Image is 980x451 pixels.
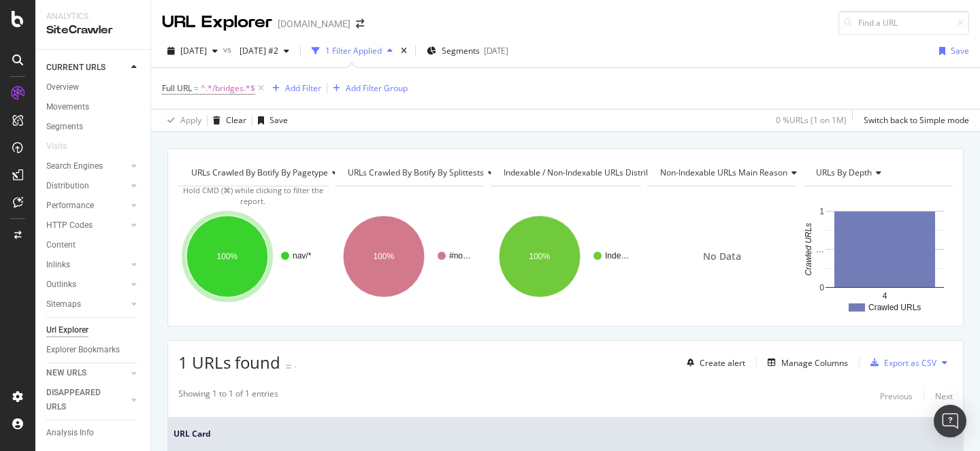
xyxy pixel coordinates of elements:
[46,238,76,252] div: Content
[700,357,745,369] div: Create alert
[781,357,848,369] div: Manage Columns
[46,426,141,440] a: Analysis Info
[484,45,508,56] div: [DATE]
[46,159,103,173] div: Search Engines
[864,114,969,126] div: Switch back to Simple mode
[46,386,127,414] a: DISAPPEARED URLS
[776,114,847,126] div: 0 % URLs ( 1 on 1M )
[421,40,514,62] button: Segments[DATE]
[234,40,295,62] button: [DATE] #2
[46,366,127,380] a: NEW URLS
[46,218,127,233] a: HTTP Codes
[46,139,67,154] div: Visits
[178,351,280,373] span: 1 URLs found
[46,159,127,173] a: Search Engines
[46,179,127,193] a: Distribution
[884,357,936,369] div: Export as CSV
[162,82,192,94] span: Full URL
[935,390,953,402] div: Next
[348,167,484,178] span: URLs Crawled By Botify By splittests
[803,197,951,316] svg: A chart.
[46,22,140,38] div: SiteCrawler
[703,250,741,263] span: No Data
[816,245,824,254] text: …
[46,278,127,292] a: Outlinks
[306,40,398,62] button: 1 Filter Applied
[201,79,255,98] span: ^.*/bridges.*$
[180,114,201,126] div: Apply
[162,11,272,34] div: URL Explorer
[252,110,288,131] button: Save
[178,388,278,404] div: Showing 1 to 1 of 1 entries
[762,354,848,371] button: Manage Columns
[46,139,80,154] a: Visits
[934,40,969,62] button: Save
[529,252,551,261] text: 100%
[46,258,127,272] a: Inlinks
[46,343,141,357] a: Explorer Bookmarks
[804,223,814,275] text: Crawled URLs
[501,162,690,184] h4: Indexable / Non-Indexable URLs Distribution
[356,19,364,29] div: arrow-right-arrow-left
[880,390,913,402] div: Previous
[183,185,323,206] span: Hold CMD (⌘) while clicking to filter the report.
[398,44,410,58] div: times
[191,167,328,178] span: URLs Crawled By Botify By pagetype
[335,197,483,316] div: A chart.
[442,45,480,56] span: Segments
[180,45,207,56] span: 2025 Oct. 7th
[46,61,105,75] div: CURRENT URLS
[951,45,969,56] div: Save
[934,405,966,437] div: Open Intercom Messenger
[820,283,825,293] text: 0
[223,44,234,55] span: vs
[189,162,348,184] h4: URLs Crawled By Botify By pagetype
[269,114,288,126] div: Save
[858,110,969,131] button: Switch back to Simple mode
[234,45,278,56] span: 2025 Jul. 1st #2
[449,251,471,261] text: #no…
[605,251,629,261] text: Inde…
[325,45,382,56] div: 1 Filter Applied
[327,80,408,97] button: Add Filter Group
[46,258,70,272] div: Inlinks
[681,352,745,373] button: Create alert
[660,167,787,178] span: Non-Indexable URLs Main Reason
[46,199,127,213] a: Performance
[46,61,127,75] a: CURRENT URLS
[868,303,921,312] text: Crawled URLs
[267,80,321,97] button: Add Filter
[46,323,88,337] div: Url Explorer
[208,110,246,131] button: Clear
[162,40,223,62] button: [DATE]
[293,251,312,261] text: nav/*
[285,82,321,94] div: Add Filter
[278,17,350,31] div: [DOMAIN_NAME]
[46,100,141,114] a: Movements
[46,179,89,193] div: Distribution
[162,110,201,131] button: Apply
[46,120,83,134] div: Segments
[46,278,76,292] div: Outlinks
[345,162,504,184] h4: URLs Crawled By Botify By splittests
[46,80,79,95] div: Overview
[813,162,941,184] h4: URLs by Depth
[820,207,825,216] text: 1
[46,386,115,414] div: DISAPPEARED URLS
[174,428,947,440] span: URL Card
[883,291,887,301] text: 4
[178,197,326,316] svg: A chart.
[226,114,246,126] div: Clear
[46,297,127,312] a: Sitemaps
[46,238,141,252] a: Content
[880,388,913,404] button: Previous
[46,120,141,134] a: Segments
[504,167,670,178] span: Indexable / Non-Indexable URLs distribution
[217,252,238,261] text: 100%
[46,11,140,22] div: Analytics
[491,197,638,316] svg: A chart.
[46,366,86,380] div: NEW URLS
